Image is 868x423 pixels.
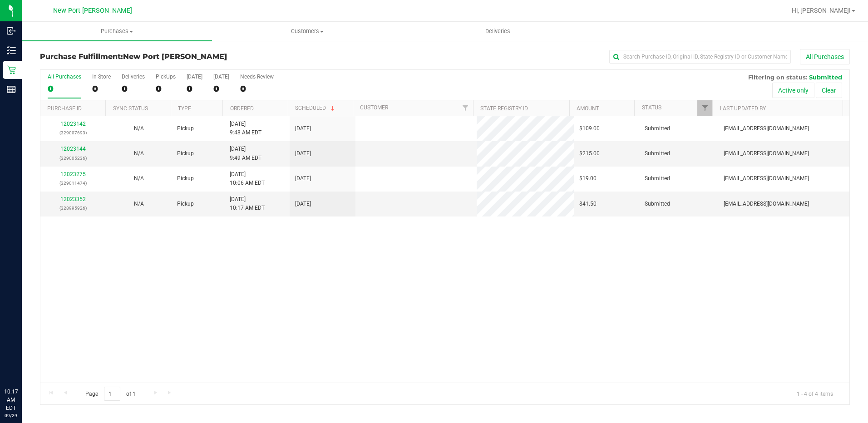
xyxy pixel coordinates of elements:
[47,105,82,112] a: Purchase ID
[295,174,311,183] span: [DATE]
[122,84,145,94] div: 0
[7,26,16,35] inline-svg: Inbound
[240,84,274,94] div: 0
[187,84,202,94] div: 0
[177,149,194,158] span: Pickup
[772,83,814,98] button: Active only
[579,124,600,133] span: $109.00
[480,105,528,112] a: State Registry ID
[724,124,809,133] span: [EMAIL_ADDRESS][DOMAIN_NAME]
[177,200,194,208] span: Pickup
[697,100,712,116] a: Filter
[134,201,144,207] span: Not Applicable
[230,120,261,137] span: [DATE] 9:48 AM EDT
[134,150,144,157] span: Not Applicable
[295,105,336,111] a: Scheduled
[78,387,143,401] span: Page of 1
[212,22,402,41] a: Customers
[187,74,202,80] div: [DATE]
[134,124,144,133] button: N/A
[577,105,599,112] a: Amount
[642,104,661,111] a: Status
[92,74,111,80] div: In Store
[134,175,144,182] span: Not Applicable
[295,149,311,158] span: [DATE]
[156,74,176,80] div: PickUps
[295,124,311,133] span: [DATE]
[645,149,670,158] span: Submitted
[792,7,851,14] span: Hi, [PERSON_NAME]!
[134,149,144,158] button: N/A
[40,53,310,61] h3: Purchase Fulfillment:
[295,200,311,208] span: [DATE]
[46,154,101,162] p: (329005236)
[724,200,809,208] span: [EMAIL_ADDRESS][DOMAIN_NAME]
[48,74,81,80] div: All Purchases
[609,50,791,64] input: Search Purchase ID, Original ID, State Registry ID or Customer Name...
[579,200,597,208] span: $41.50
[22,27,212,35] span: Purchases
[724,149,809,158] span: [EMAIL_ADDRESS][DOMAIN_NAME]
[230,195,265,212] span: [DATE] 10:17 AM EDT
[92,84,111,94] div: 0
[60,146,86,152] a: 12023144
[473,27,523,35] span: Deliveries
[134,200,144,208] button: N/A
[178,105,191,112] a: Type
[7,65,16,74] inline-svg: Retail
[123,52,227,61] span: New Port [PERSON_NAME]
[809,74,842,81] span: Submitted
[122,74,145,80] div: Deliveries
[104,387,120,401] input: 1
[720,105,766,112] a: Last Updated By
[724,174,809,183] span: [EMAIL_ADDRESS][DOMAIN_NAME]
[800,49,850,64] button: All Purchases
[645,124,670,133] span: Submitted
[113,105,148,112] a: Sync Status
[645,200,670,208] span: Submitted
[60,121,86,127] a: 12023142
[60,171,86,177] a: 12023275
[4,388,18,412] p: 10:17 AM EDT
[213,74,229,80] div: [DATE]
[579,149,600,158] span: $215.00
[360,104,388,111] a: Customer
[230,145,261,162] span: [DATE] 9:49 AM EDT
[458,100,473,116] a: Filter
[645,174,670,183] span: Submitted
[748,74,807,81] span: Filtering on status:
[213,84,229,94] div: 0
[177,174,194,183] span: Pickup
[46,128,101,137] p: (329007693)
[134,125,144,132] span: Not Applicable
[9,350,36,378] iframe: Resource center
[579,174,597,183] span: $19.00
[816,83,842,98] button: Clear
[403,22,593,41] a: Deliveries
[156,84,176,94] div: 0
[48,84,81,94] div: 0
[212,27,402,35] span: Customers
[789,387,840,400] span: 1 - 4 of 4 items
[177,124,194,133] span: Pickup
[230,170,265,187] span: [DATE] 10:06 AM EDT
[46,179,101,187] p: (329011474)
[7,46,16,55] inline-svg: Inventory
[230,105,254,112] a: Ordered
[7,85,16,94] inline-svg: Reports
[53,7,132,15] span: New Port [PERSON_NAME]
[60,196,86,202] a: 12023352
[4,412,18,419] p: 09/29
[134,174,144,183] button: N/A
[22,22,212,41] a: Purchases
[240,74,274,80] div: Needs Review
[46,204,101,212] p: (328995926)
